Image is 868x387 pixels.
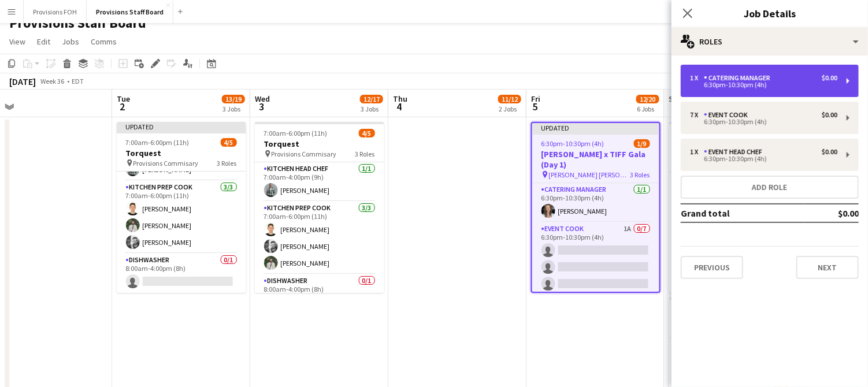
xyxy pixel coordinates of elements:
[355,150,375,158] span: 3 Roles
[532,123,659,132] div: Updated
[9,36,25,47] span: View
[255,94,270,104] span: Wed
[117,94,130,104] span: Tue
[117,254,246,293] app-card-role: Dishwasher0/18:00am-4:00pm (8h)
[669,94,682,104] span: Sat
[531,122,661,293] app-job-card: Updated6:30pm-10:30pm (4h)1/9[PERSON_NAME] x TIFF Gala (Day 1) [PERSON_NAME] [PERSON_NAME]3 Roles...
[634,139,650,148] span: 1/9
[24,1,87,23] button: Provisions FOH
[669,173,799,212] app-card-role: Catering Manager1/112:00pm-11:30pm (11h30m)[PERSON_NAME]
[393,94,407,104] span: Thu
[117,122,246,293] app-job-card: Updated7:00am-6:00pm (11h)4/5Torquest Provisions Commisary3 RolesKitchen Head Chef1/17:00am-4:00p...
[532,222,659,362] app-card-role: Event Cook1A0/76:30pm-10:30pm (4h)
[804,204,859,222] td: $0.00
[672,28,868,55] div: Roles
[62,36,79,47] span: Jobs
[221,138,237,147] span: 4/5
[532,183,659,222] app-card-role: Catering Manager1/16:30pm-10:30pm (4h)[PERSON_NAME]
[690,156,837,162] div: 6:30pm-10:30pm (4h)
[690,148,704,156] div: 1 x
[72,77,84,85] div: EDT
[690,111,704,119] div: 7 x
[532,149,659,170] h3: [PERSON_NAME] x TIFF Gala (Day 1)
[57,34,84,49] a: Jobs
[9,14,146,32] h1: Provisions Staff Board
[272,150,337,158] span: Provisions Commisary
[669,212,799,302] app-card-role: Event Cook4/41:00pm-8:30pm (7h30m)[PERSON_NAME][PERSON_NAME][PERSON_NAME][PERSON_NAME]
[704,74,775,82] div: Catering Manager
[361,105,383,113] div: 3 Jobs
[690,119,837,125] div: 6:30pm-10:30pm (4h)
[667,100,682,113] span: 6
[690,82,837,88] div: 6:30pm-10:30pm (4h)
[255,162,384,202] app-card-role: Kitchen Head Chef1/17:00am-4:00pm (9h)[PERSON_NAME]
[499,105,521,113] div: 2 Jobs
[636,95,659,103] span: 12/20
[32,34,55,49] a: Edit
[672,6,868,21] h3: Job Details
[549,170,630,179] span: [PERSON_NAME] [PERSON_NAME]
[38,77,67,85] span: Week 36
[117,122,246,131] div: Updated
[669,338,799,377] app-card-role: Catering Manager1/12:00pm-11:00pm (9h)[PERSON_NAME]
[126,138,190,147] span: 7:00am-6:00pm (11h)
[669,122,799,293] app-job-card: 12:00pm-11:30pm (11h30m)6/8[PERSON_NAME] & [PERSON_NAME] Wedding Gibraltar Point4 RolesCatering M...
[360,95,383,103] span: 12/17
[391,100,407,113] span: 4
[37,36,50,47] span: Edit
[681,256,743,279] button: Previous
[255,122,384,293] app-job-card: 7:00am-6:00pm (11h)4/5Torquest Provisions Commisary3 RolesKitchen Head Chef1/17:00am-4:00pm (9h)[...
[86,34,121,49] a: Comms
[255,202,384,274] app-card-role: Kitchen Prep Cook3/37:00am-6:00pm (11h)[PERSON_NAME][PERSON_NAME][PERSON_NAME]
[264,129,328,137] span: 7:00am-6:00pm (11h)
[9,76,36,87] div: [DATE]
[690,74,704,82] div: 1 x
[115,100,130,113] span: 2
[255,274,384,314] app-card-role: Dishwasher0/18:00am-4:00pm (8h)
[217,159,237,168] span: 3 Roles
[669,314,799,325] h3: [PERSON_NAME] Wedding
[681,204,804,222] td: Grand total
[637,105,659,113] div: 6 Jobs
[253,100,270,113] span: 3
[498,95,521,103] span: 11/12
[5,34,30,49] a: View
[222,95,245,103] span: 13/19
[704,148,767,156] div: Event Head Chef
[117,181,246,254] app-card-role: Kitchen Prep Cook3/37:00am-6:00pm (11h)[PERSON_NAME][PERSON_NAME][PERSON_NAME]
[704,111,752,119] div: Event Cook
[541,139,604,148] span: 6:30pm-10:30pm (4h)
[133,159,199,168] span: Provisions Commisary
[822,111,837,119] div: $0.00
[630,170,650,179] span: 3 Roles
[822,74,837,82] div: $0.00
[91,36,117,47] span: Comms
[359,129,375,137] span: 4/5
[529,100,540,113] span: 5
[87,1,173,23] button: Provisions Staff Board
[531,94,540,104] span: Fri
[681,176,859,199] button: Add role
[255,139,384,149] h3: Torquest
[796,256,859,279] button: Next
[822,148,837,156] div: $0.00
[222,105,244,113] div: 3 Jobs
[117,148,246,158] h3: Torquest
[669,139,799,159] h3: [PERSON_NAME] & [PERSON_NAME] Wedding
